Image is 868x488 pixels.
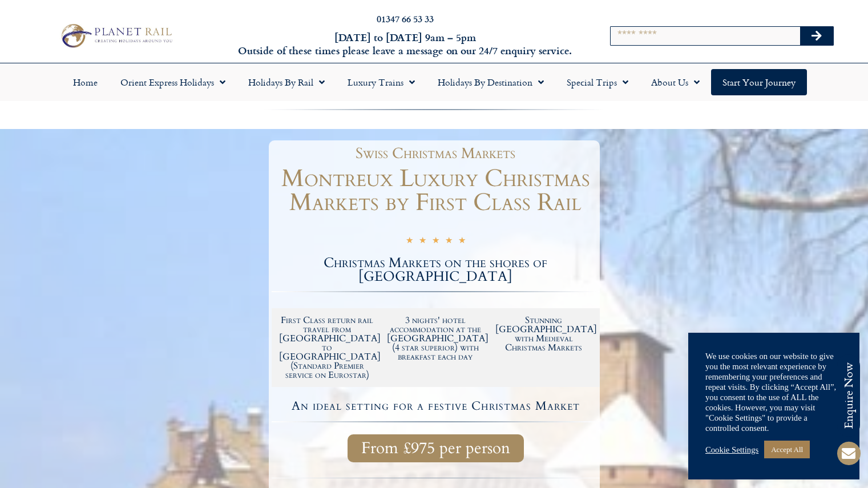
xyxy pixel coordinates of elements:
[279,316,376,380] h2: First Class return rail travel from [GEOGRAPHIC_DATA] to [GEOGRAPHIC_DATA] (Standard Premier serv...
[235,31,576,58] h6: [DATE] to [DATE] 9am – 5pm Outside of these times please leave a message on our 24/7 enquiry serv...
[555,69,640,95] a: Special Trips
[336,69,426,95] a: Luxury Trains
[426,69,555,95] a: Holidays by Destination
[237,69,336,95] a: Holidays by Rail
[406,235,413,248] i: ★
[272,167,600,215] h1: Montreux Luxury Christmas Markets by First Class Rail
[62,69,109,95] a: Home
[711,69,807,95] a: Start your Journey
[56,21,175,50] img: Planet Rail Train Holidays Logo
[705,445,758,455] a: Cookie Settings
[640,69,711,95] a: About Us
[272,256,600,284] h2: Christmas Markets on the shores of [GEOGRAPHIC_DATA]
[419,235,426,248] i: ★
[348,434,524,462] a: From £975 per person
[495,316,592,352] h2: Stunning [GEOGRAPHIC_DATA] with Medieval Christmas Markets
[432,235,439,248] i: ★
[361,441,510,455] span: From £975 per person
[406,233,466,248] div: 5/5
[377,12,434,25] a: 01347 66 53 33
[277,146,594,161] h1: Swiss Christmas Markets
[705,351,842,433] div: We use cookies on our website to give you the most relevant experience by remembering your prefer...
[6,69,862,95] nav: Menu
[273,400,598,412] h4: An ideal setting for a festive Christmas Market
[458,235,466,248] i: ★
[387,316,484,361] h2: 3 nights' hotel accommodation at the [GEOGRAPHIC_DATA] (4 star superior) with breakfast each day
[800,27,833,45] button: Search
[445,235,453,248] i: ★
[764,441,810,458] a: Accept All
[109,69,237,95] a: Orient Express Holidays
